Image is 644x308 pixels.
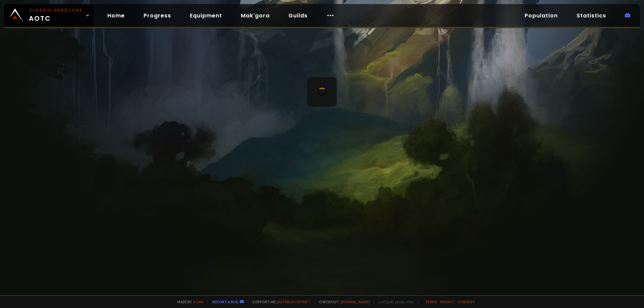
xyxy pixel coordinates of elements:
a: Progress [138,9,176,22]
a: Mak'gora [235,9,275,22]
span: AOTC [29,7,83,23]
a: a fan [193,299,203,304]
span: v. d752d5 - production [374,299,414,304]
a: Consent [457,299,475,304]
span: Made by [173,299,203,304]
a: Home [102,9,130,22]
span: Checkout [315,299,370,304]
span: Support me, [248,299,311,304]
a: Buy me a coffee [277,299,311,304]
a: Equipment [184,9,227,22]
a: Classic HardcoreAOTC [4,4,94,27]
small: Classic Hardcore [29,7,83,13]
a: Privacy [440,299,454,304]
a: Population [519,9,563,22]
a: [DOMAIN_NAME] [340,299,370,304]
a: Statistics [571,9,611,22]
a: Report a bug [212,299,238,304]
a: Terms [425,299,437,304]
a: Guilds [283,9,313,22]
